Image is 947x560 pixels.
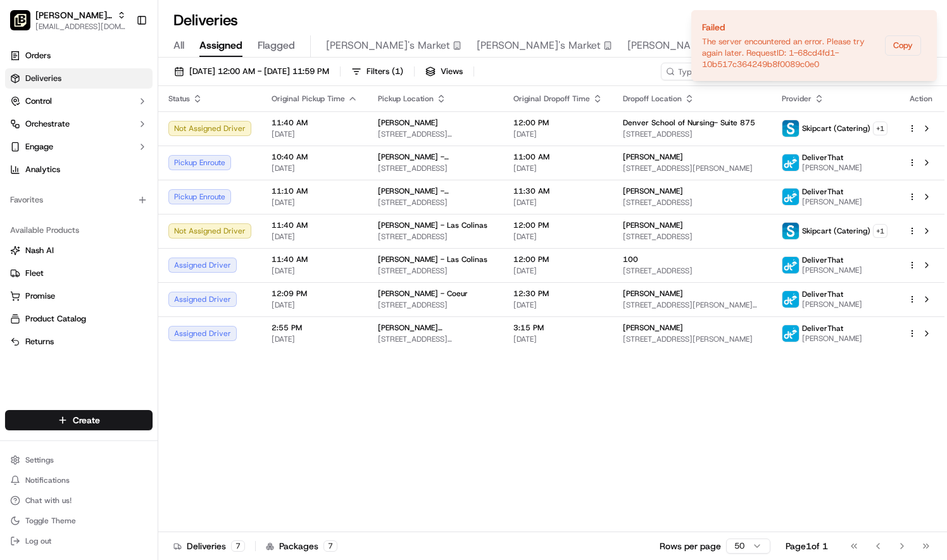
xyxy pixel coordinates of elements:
[802,323,843,333] span: DeliverThat
[5,286,153,306] button: Promise
[782,257,799,273] img: profile_deliverthat_partner.png
[272,266,358,276] span: [DATE]
[378,118,438,128] span: [PERSON_NAME]
[786,540,828,552] div: Page 1 of 1
[378,323,493,333] span: [PERSON_NAME][GEOGRAPHIC_DATA]
[378,197,493,208] span: [STREET_ADDRESS]
[199,38,242,53] span: Assigned
[73,414,100,426] span: Create
[25,290,55,302] span: Promise
[272,334,358,344] span: [DATE]
[623,323,683,333] span: [PERSON_NAME]
[5,471,153,489] button: Notifications
[5,451,153,469] button: Settings
[5,159,153,180] a: Analytics
[885,35,921,56] button: Copy
[513,118,603,128] span: 12:00 PM
[802,265,862,275] span: [PERSON_NAME]
[272,220,358,230] span: 11:40 AM
[802,187,843,197] span: DeliverThat
[378,186,493,196] span: [PERSON_NAME] - [GEOGRAPHIC_DATA]
[702,21,880,34] div: Failed
[802,289,843,299] span: DeliverThat
[10,336,147,347] a: Returns
[513,94,590,104] span: Original Dropoff Time
[782,325,799,342] img: profile_deliverthat_partner.png
[25,96,52,107] span: Control
[25,141,53,152] span: Engage
[441,66,463,77] span: Views
[378,300,493,310] span: [STREET_ADDRESS]
[258,38,295,53] span: Flagged
[10,290,147,302] a: Promise
[25,73,61,84] span: Deliveries
[25,245,54,256] span: Nash AI
[10,10,30,30] img: Pei Wei Parent Org
[272,94,345,104] span: Original Pickup Time
[802,333,862,344] span: [PERSON_NAME]
[782,154,799,171] img: profile_deliverthat_partner.png
[272,197,358,208] span: [DATE]
[623,129,762,139] span: [STREET_ADDRESS]
[5,512,153,530] button: Toggle Theme
[513,186,603,196] span: 11:30 AM
[513,232,603,242] span: [DATE]
[513,163,603,173] span: [DATE]
[5,309,153,329] button: Product Catalog
[623,232,762,242] span: [STREET_ADDRESS]
[5,114,153,134] button: Orchestrate
[5,91,153,111] button: Control
[623,118,755,128] span: Denver School of Nursing- Suite 875
[623,300,762,310] span: [STREET_ADDRESS][PERSON_NAME][PERSON_NAME]
[25,50,51,61] span: Orders
[25,268,44,279] span: Fleet
[272,323,358,333] span: 2:55 PM
[802,226,870,236] span: Skipcart (Catering)
[168,63,335,80] button: [DATE] 12:00 AM - [DATE] 11:59 PM
[5,410,153,430] button: Create
[272,254,358,264] span: 11:40 AM
[782,189,799,205] img: profile_deliverthat_partner.png
[5,263,153,283] button: Fleet
[5,5,131,35] button: Pei Wei Parent Org[PERSON_NAME] Parent Org[EMAIL_ADDRESS][DOMAIN_NAME]
[802,123,870,134] span: Skipcart (Catering)
[35,22,126,32] button: [EMAIL_ADDRESS][DOMAIN_NAME]
[513,254,603,264] span: 12:00 PM
[272,289,358,299] span: 12:09 PM
[802,255,843,265] span: DeliverThat
[25,164,60,175] span: Analytics
[782,120,799,137] img: profile_skipcart_partner.png
[623,186,683,196] span: [PERSON_NAME]
[10,245,147,256] a: Nash AI
[623,266,762,276] span: [STREET_ADDRESS]
[623,289,683,299] span: [PERSON_NAME]
[326,38,450,53] span: [PERSON_NAME]'s Market
[661,63,775,80] input: Type to search
[272,152,358,162] span: 10:40 AM
[272,163,358,173] span: [DATE]
[802,197,862,207] span: [PERSON_NAME]
[25,475,70,485] span: Notifications
[173,10,238,30] h1: Deliveries
[873,224,887,238] button: +1
[702,36,880,70] div: The server encountered an error. Please try again later. RequestID: 1-68cd4fd1-10b517c364249b8f00...
[802,163,862,173] span: [PERSON_NAME]
[420,63,468,80] button: Views
[35,9,112,22] button: [PERSON_NAME] Parent Org
[5,68,153,89] a: Deliveries
[378,266,493,276] span: [STREET_ADDRESS]
[272,300,358,310] span: [DATE]
[873,121,887,135] button: +1
[378,254,487,264] span: [PERSON_NAME] - Las Colinas
[623,254,638,264] span: 100
[323,540,337,552] div: 7
[5,240,153,261] button: Nash AI
[392,66,403,77] span: ( 1 )
[10,313,147,325] a: Product Catalog
[513,289,603,299] span: 12:30 PM
[25,536,51,546] span: Log out
[623,94,682,104] span: Dropoff Location
[623,220,683,230] span: [PERSON_NAME]
[660,540,721,552] p: Rows per page
[5,332,153,352] button: Returns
